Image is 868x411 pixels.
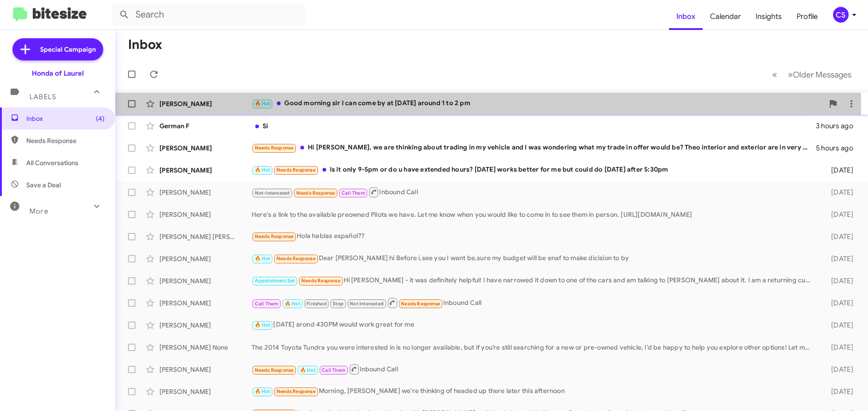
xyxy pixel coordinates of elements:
div: [PERSON_NAME] [PERSON_NAME] [159,232,252,241]
span: Not-Interested [255,190,290,196]
a: Insights [748,3,789,30]
span: Needs Response [276,388,316,394]
div: [DATE] [817,387,861,396]
div: German F [159,121,252,131]
div: Dear [PERSON_NAME] hi Before i,see you I want be,sure my budget will be enaf to make dicision to by [252,253,817,264]
span: Call Them [255,301,279,307]
span: Finished [306,301,327,307]
h1: Inbox [128,37,162,52]
div: [PERSON_NAME] [159,143,252,153]
span: 🔥 Hot [255,388,270,394]
div: Hi [PERSON_NAME] - it was definitely helpful! I have narrowed it down to one of the cars and am t... [252,275,817,286]
input: Search [111,4,305,26]
div: Is it only 9-5pm or do u have extended hours? [DATE] works better for me but could do [DATE] afte... [252,165,817,175]
a: Calendar [703,3,748,30]
nav: Page navigation example [767,65,857,84]
div: [DATE] [817,365,861,374]
div: Inbound Call [252,186,817,198]
div: [DATE] [817,166,861,175]
div: Inbound Call [252,363,817,375]
div: Honda of Laurel [32,69,84,78]
div: [PERSON_NAME] [159,166,252,175]
span: Needs Response [276,167,316,173]
div: Hola hablas español?? [252,231,817,242]
span: « [772,69,777,80]
span: All Conversations [26,158,78,167]
div: [PERSON_NAME] None [159,343,252,352]
span: Special Campaign [40,45,96,54]
div: CS [833,7,849,23]
span: » [788,69,793,80]
div: Morning, [PERSON_NAME] we're thinking of headed up there later this afternoon [252,386,817,397]
div: 3 hours ago [816,121,861,131]
span: 🔥 Hot [255,256,270,262]
span: Needs Response [296,190,335,196]
span: Inbox [26,114,105,123]
div: Here's a link to the available preowned Pilots we have. Let me know when you would like to come i... [252,210,817,219]
button: Previous [767,65,783,84]
div: Good morning sir I can come by at [DATE] around 1 to 2 pm [252,98,824,109]
div: [PERSON_NAME] [159,298,252,308]
span: Needs Response [255,145,294,151]
span: 🔥 Hot [285,301,300,307]
div: [DATE] [817,276,861,286]
span: Needs Response [301,278,340,284]
span: More [29,207,48,215]
div: [DATE] [817,210,861,219]
div: Hi [PERSON_NAME], we are thinking about trading in my vehicle and I was wondering what my trade i... [252,143,816,153]
span: Appointment Set [255,278,295,284]
span: 🔥 Hot [300,367,316,373]
div: [PERSON_NAME] [159,254,252,263]
span: Not Interested [350,301,384,307]
div: Si [252,121,816,131]
div: 5 hours ago [816,143,861,153]
span: Older Messages [793,70,851,80]
span: 🔥 Hot [255,101,270,107]
div: Inbound Call [252,297,817,309]
div: [PERSON_NAME] [159,99,252,108]
div: [PERSON_NAME] [159,188,252,197]
span: Needs Response [26,136,105,145]
div: [PERSON_NAME] [159,387,252,396]
button: CS [825,7,858,23]
div: [DATE] [817,298,861,308]
span: Call Them [341,190,365,196]
div: [PERSON_NAME] [159,365,252,374]
button: Next [782,65,857,84]
div: [DATE] [817,321,861,330]
span: Labels [29,93,56,101]
div: [DATE] [817,188,861,197]
span: (4) [96,114,105,123]
div: [DATE] [817,232,861,241]
a: Profile [789,3,825,30]
div: [DATE] [817,343,861,352]
a: Inbox [669,3,703,30]
span: Call Them [322,367,346,373]
div: The 2014 Toyota Tundra you were interested in is no longer available, but if you’re still searchi... [252,343,817,352]
span: 🔥 Hot [255,167,270,173]
div: [PERSON_NAME] [159,210,252,219]
span: Needs Response [255,367,294,373]
span: Needs Response [255,233,294,239]
span: Save a Deal [26,180,61,190]
a: Special Campaign [12,38,103,60]
div: [PERSON_NAME] [159,276,252,286]
div: [DATE] arond 430PM would work great for me [252,320,817,330]
span: Needs Response [401,301,440,307]
div: [DATE] [817,254,861,263]
span: Stop [333,301,344,307]
span: 🔥 Hot [255,322,270,328]
div: [PERSON_NAME] [159,321,252,330]
span: Needs Response [276,256,316,262]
